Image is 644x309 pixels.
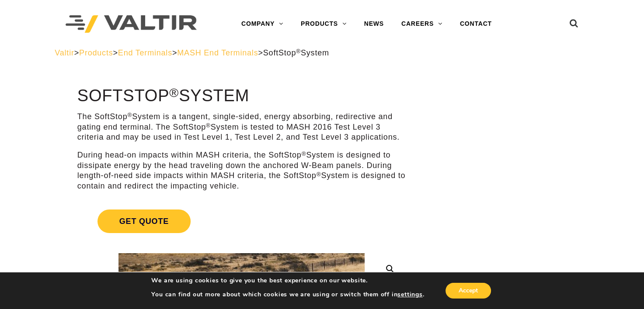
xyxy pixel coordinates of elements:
sup: ® [169,86,179,100]
a: COMPANY [233,15,292,33]
a: CONTACT [451,15,501,33]
p: The SoftStop System is a tangent, single-sided, energy absorbing, redirective and gating end term... [77,112,406,142]
span: Get Quote [97,209,191,233]
div: > > > > [55,48,589,58]
p: You can find out more about which cookies we are using or switch them off in . [151,291,424,299]
sup: ® [302,151,306,157]
a: CAREERS [393,15,451,33]
sup: ® [206,122,211,129]
a: Valtir [55,48,74,57]
sup: ® [127,112,132,118]
a: Get Quote [77,199,406,244]
a: End Terminals [118,48,172,57]
button: settings [397,291,422,299]
img: Valtir [66,15,197,33]
a: Products [79,48,113,57]
h1: SoftStop System [77,87,406,105]
span: SoftStop System [263,48,329,57]
sup: ® [317,171,321,178]
a: NEWS [355,15,393,33]
p: We are using cookies to give you the best experience on our website. [151,277,424,285]
p: During head-on impacts within MASH criteria, the SoftStop System is designed to dissipate energy ... [77,150,406,191]
sup: ® [296,48,301,55]
a: MASH End Terminals [177,48,258,57]
a: PRODUCTS [292,15,355,33]
button: Accept [446,283,491,299]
